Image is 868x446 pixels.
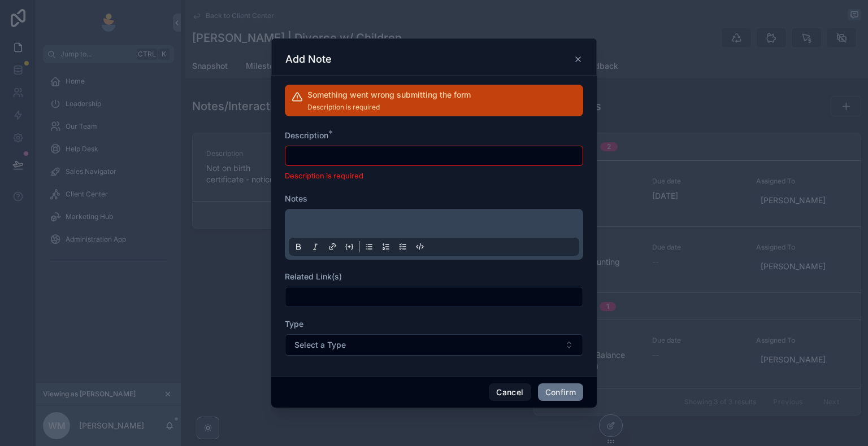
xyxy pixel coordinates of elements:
[285,194,307,203] span: Notes
[285,130,328,140] span: Description
[294,339,346,351] span: Select a Type
[285,170,583,182] p: Description is required
[307,103,471,112] span: Description is required
[538,383,583,401] button: Confirm
[489,383,531,401] button: Cancel
[307,89,471,100] h2: Something went wrong submitting the form
[285,53,332,66] h3: Add Note
[285,272,342,281] span: Related Link(s)
[285,334,583,356] button: Select Button
[285,319,303,329] span: Type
